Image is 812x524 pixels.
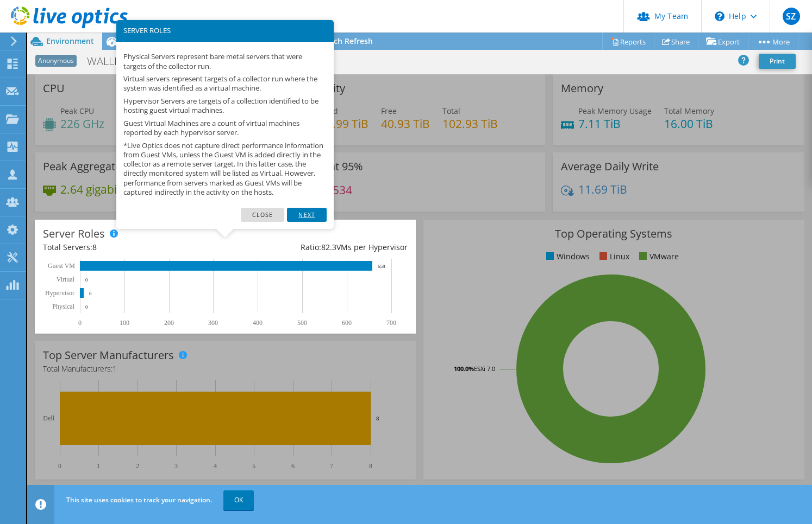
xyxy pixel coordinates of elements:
[123,97,327,115] p: Hypervisor Servers are targets of a collection identified to be hosting guest virtual machines.
[123,119,327,137] p: Guest Virtual Machines are a count of virtual machines reported by each hypervisor server.
[715,11,724,21] svg: \n
[123,141,327,197] p: *Live Optics does not capture direct performance information from Guest VMs, unless the Guest VM ...
[66,495,212,504] span: This site uses cookies to track your navigation.
[123,74,327,93] p: Virtual servers represent targets of a collector run where the system was identified as a virtual...
[748,33,798,50] a: More
[241,208,285,222] a: Close
[223,490,254,510] a: OK
[123,27,327,34] h3: SERVER ROLES
[82,55,182,67] h1: WALLIVEOPTICS
[698,33,748,50] a: Export
[759,54,796,69] a: Print
[654,33,698,50] a: Share
[325,36,373,46] span: Tech Refresh
[602,33,654,50] a: Reports
[123,52,327,71] p: Physical Servers represent bare metal servers that were targets of the collector run.
[783,8,800,25] span: SZ
[46,36,94,46] span: Environment
[35,55,77,67] span: Anonymous
[287,208,326,222] a: Next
